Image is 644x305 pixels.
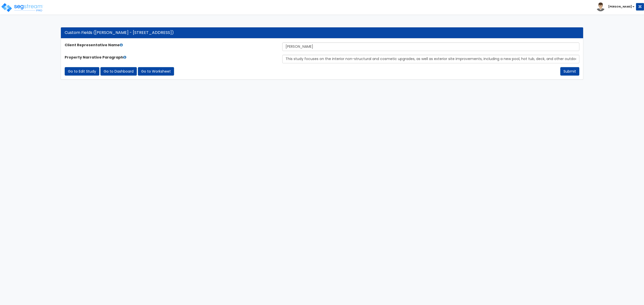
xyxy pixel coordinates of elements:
[65,67,99,76] a: Go to Edit Study
[65,30,579,36] div: Custom Fields ([PERSON_NAME] - [STREET_ADDRESS])
[596,3,605,11] img: avatar.png
[138,67,174,76] a: Go to Worksheet
[1,3,44,13] img: logo_pro_r.png
[61,42,278,47] label: Client Representative Name
[560,67,579,76] button: Submit
[61,55,278,60] label: Property Narrative Paragraph
[123,56,126,59] i: {{ prop_narrative_paragraph }}
[608,5,632,9] b: [PERSON_NAME]
[120,43,123,47] i: {{ client_rep_name }}
[100,67,137,76] a: Go to Dashboard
